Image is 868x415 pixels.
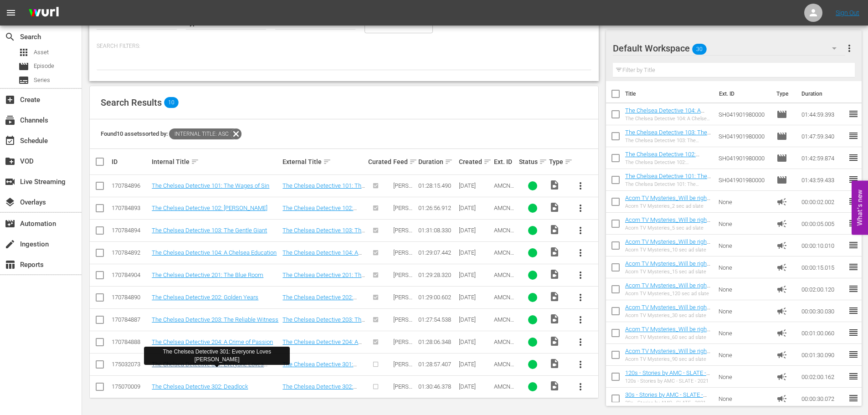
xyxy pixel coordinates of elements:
[459,316,491,323] div: [DATE]
[101,130,241,137] span: Found 10 assets sorted by:
[112,182,149,189] div: 170784896
[5,94,15,105] span: Create
[152,338,273,345] a: The Chelsea Detective 204: A Crime of Passion
[715,235,773,256] td: None
[625,116,711,122] div: The Chelsea Detective 104: A Chelsea Education
[418,383,456,390] div: 01:30:46.378
[18,75,29,86] span: Series
[798,213,848,235] td: 00:00:05.005
[715,366,773,388] td: None
[798,344,848,366] td: 00:01:30.090
[575,247,586,258] span: more_vert
[494,383,514,404] span: AMCNVR0000068175
[848,283,859,294] span: reorder
[393,182,413,203] span: [PERSON_NAME] Feed
[848,196,859,207] span: reorder
[570,242,591,264] button: more_vert
[848,174,859,185] span: reorder
[459,272,491,278] div: [DATE]
[459,361,491,368] div: [DATE]
[393,272,413,292] span: [PERSON_NAME] Feed
[112,249,149,256] div: 170784892
[494,316,514,337] span: AMCNVR0000066700
[34,76,50,85] span: Series
[715,125,773,147] td: SH041901980000
[483,158,492,166] span: sort
[776,109,787,120] span: Episode
[715,300,773,322] td: None
[848,130,859,141] span: reorder
[459,383,491,390] div: [DATE]
[152,294,258,301] a: The Chelsea Detective 202: Golden Years
[848,305,859,316] span: reorder
[459,294,491,301] div: [DATE]
[393,156,416,167] div: Feed
[148,348,286,364] div: The Chelsea Detective 301: Everyone Loves [PERSON_NAME]
[459,249,491,256] div: [DATE]
[715,322,773,344] td: None
[796,81,851,107] th: Duration
[625,260,710,274] a: Acorn TV Mysteries_Will be right back 15 S01642206001 FINAL
[191,158,199,166] span: sort
[459,182,491,189] div: [DATE]
[459,338,491,345] div: [DATE]
[613,36,845,61] div: Default Workspace
[798,300,848,322] td: 00:00:30.030
[570,220,591,241] button: more_vert
[625,216,710,230] a: Acorn TV Mysteries_Will be right back 05 S01642204001 FINAL
[776,371,787,382] span: Ad
[798,147,848,169] td: 01:42:59.874
[625,247,711,253] div: Acorn TV Mysteries_10 sec ad slate
[494,361,514,381] span: AMCNVR0000066705
[570,197,591,219] button: more_vert
[282,316,365,330] a: The Chelsea Detective 203: The Reliable Witness
[393,316,413,337] span: [PERSON_NAME] Feed
[625,348,710,361] a: Acorn TV Mysteries_Will be right back 90 S01642209001 FINAL
[570,331,591,353] button: more_vert
[393,205,413,225] span: [PERSON_NAME] Feed
[625,238,710,252] a: Acorn TV Mysteries_Will be right back 10 S01642205001 FINAL
[848,327,859,338] span: reorder
[112,383,149,390] div: 175070009
[852,180,868,235] button: Open Feedback Widget
[282,294,357,307] a: The Chelsea Detective 202: Golden Years
[575,180,586,191] span: more_vert
[418,205,456,211] div: 01:26:56.912
[625,159,711,165] div: The Chelsea Detective 102: [PERSON_NAME]
[494,272,514,292] span: AMCNVR0000066697
[625,356,711,362] div: Acorn TV Mysteries_90 sec ad slate
[5,239,15,250] span: Ingestion
[393,227,413,247] span: [PERSON_NAME] Feed
[418,338,456,345] div: 01:28:06.348
[5,7,16,18] span: menu
[798,125,848,147] td: 01:47:59.340
[549,179,560,190] span: Video
[549,336,560,347] span: Video
[625,313,711,318] div: Acorn TV Mysteries_30 sec ad slate
[393,294,413,314] span: [PERSON_NAME] Feed
[112,205,149,211] div: 170784893
[798,388,848,410] td: 00:00:30.072
[459,205,491,211] div: [DATE]
[715,278,773,300] td: None
[776,153,787,164] span: Episode
[848,393,859,404] span: reorder
[152,227,267,234] a: The Chelsea Detective 103: The Gentle Giant
[570,264,591,286] button: more_vert
[625,391,707,405] a: 30s - Stories by AMC - SLATE - 2021
[169,128,231,139] span: Internal Title: asc
[152,205,267,211] a: The Chelsea Detective 102: [PERSON_NAME]
[418,316,456,323] div: 01:27:54.538
[418,249,456,256] div: 01:29:07.442
[445,158,453,166] span: sort
[715,169,773,191] td: SH041901980000
[549,380,560,391] span: Video
[418,156,456,167] div: Duration
[798,256,848,278] td: 00:00:15.015
[5,135,15,146] span: Schedule
[5,197,15,208] span: Overlays
[625,181,711,187] div: The Chelsea Detective 101: The Wages of Sin
[836,9,859,16] a: Sign Out
[494,338,514,359] span: AMCNVR0000066701
[459,227,491,234] div: [DATE]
